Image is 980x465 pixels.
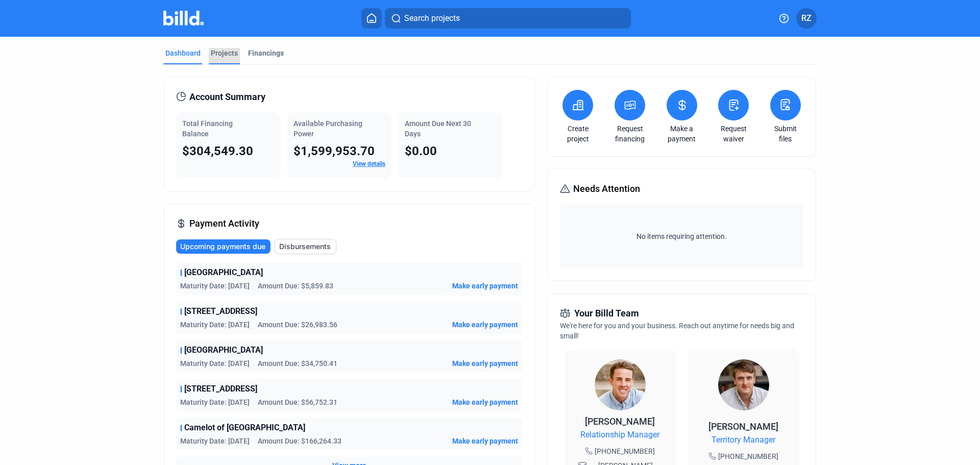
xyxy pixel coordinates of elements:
[404,12,460,25] span: Search projects
[163,11,204,26] img: Billd Company Logo
[564,231,799,241] span: No items requiring attention.
[664,124,700,144] a: Make a payment
[184,266,263,279] span: [GEOGRAPHIC_DATA]
[452,358,518,369] button: Make early payment
[258,436,341,446] span: Amount Due: $166,264.33
[182,144,253,158] span: $304,549.30
[574,306,639,321] span: Your Billd Team
[560,124,596,144] a: Create project
[180,436,250,446] span: Maturity Date: [DATE]
[258,320,337,330] span: Amount Due: $26,983.56
[180,281,250,291] span: Maturity Date: [DATE]
[768,124,803,144] a: Submit files
[452,320,518,330] button: Make early payment
[580,429,659,441] span: Relationship Manager
[258,358,337,369] span: Amount Due: $34,750.41
[560,322,794,340] span: We're here for you and your business. Reach out anytime for needs big and small!
[279,241,331,252] span: Disbursements
[258,397,337,407] span: Amount Due: $56,752.31
[718,451,778,461] span: [PHONE_NUMBER]
[385,8,631,29] button: Search projects
[595,359,646,410] img: Relationship Manager
[293,144,375,158] span: $1,599,953.70
[452,436,518,446] button: Make early payment
[712,434,775,446] span: Territory Manager
[612,124,648,144] a: Request financing
[211,48,238,58] div: Projects
[180,320,250,330] span: Maturity Date: [DATE]
[801,12,812,25] span: RZ
[716,124,751,144] a: Request waiver
[176,239,271,254] button: Upcoming payments due
[452,281,518,291] button: Make early payment
[258,281,333,291] span: Amount Due: $5,859.83
[180,241,265,252] span: Upcoming payments due
[165,48,201,58] div: Dashboard
[573,182,640,196] span: Needs Attention
[189,216,259,231] span: Payment Activity
[182,119,233,138] span: Total Financing Balance
[452,397,518,407] button: Make early payment
[189,90,265,104] span: Account Summary
[405,119,471,138] span: Amount Due Next 30 Days
[248,48,284,58] div: Financings
[585,416,655,427] span: [PERSON_NAME]
[293,119,362,138] span: Available Purchasing Power
[595,446,655,456] span: [PHONE_NUMBER]
[184,305,257,317] span: [STREET_ADDRESS]
[405,144,437,158] span: $0.00
[180,397,250,407] span: Maturity Date: [DATE]
[708,421,778,432] span: [PERSON_NAME]
[180,358,250,369] span: Maturity Date: [DATE]
[353,160,385,167] a: View details
[184,383,257,395] span: [STREET_ADDRESS]
[718,359,769,410] img: Territory Manager
[796,8,817,29] button: RZ
[184,344,263,356] span: [GEOGRAPHIC_DATA]
[275,239,336,254] button: Disbursements
[184,422,305,434] span: Camelot of [GEOGRAPHIC_DATA]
